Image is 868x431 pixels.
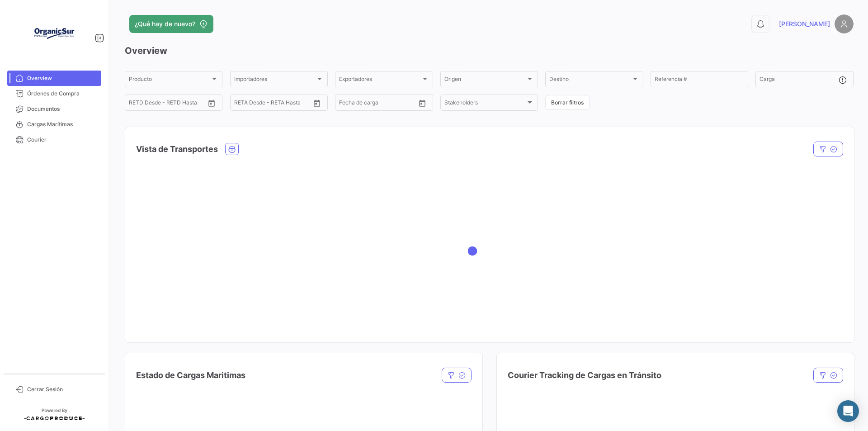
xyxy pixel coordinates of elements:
[129,101,145,107] input: Desde
[837,400,859,422] div: Abrir Intercom Messenger
[444,101,526,107] span: Stakeholders
[444,77,526,84] span: Origen
[7,132,101,147] a: Courier
[129,77,210,84] span: Producto
[27,74,98,82] span: Overview
[7,71,101,86] a: Overview
[32,11,77,56] img: Logo+OrganicSur.png
[339,101,355,107] input: Desde
[508,369,661,382] h4: Courier Tracking de Cargas en Tránsito
[779,19,830,28] span: [PERSON_NAME]
[135,19,195,28] span: ¿Qué hay de nuevo?
[234,77,316,84] span: Importadores
[226,143,238,155] button: Ocean
[27,120,98,128] span: Cargas Marítimas
[362,101,398,107] input: Hasta
[549,77,631,84] span: Destino
[27,90,98,98] span: Órdenes de Compra
[234,101,250,107] input: Desde
[545,95,590,110] button: Borrar filtros
[125,44,854,57] h3: Overview
[151,101,188,107] input: Hasta
[136,369,245,382] h4: Estado de Cargas Maritimas
[415,96,429,110] button: Open calendar
[27,385,98,393] span: Cerrar Sesión
[129,15,213,33] button: ¿Qué hay de nuevo?
[7,101,101,117] a: Documentos
[257,101,293,107] input: Hasta
[136,143,218,156] h4: Vista de Transportes
[339,77,420,84] span: Exportadores
[27,136,98,144] span: Courier
[7,117,101,132] a: Cargas Marítimas
[835,14,854,33] img: placeholder-user.png
[7,86,101,101] a: Órdenes de Compra
[310,96,324,110] button: Open calendar
[205,96,218,110] button: Open calendar
[27,105,98,113] span: Documentos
